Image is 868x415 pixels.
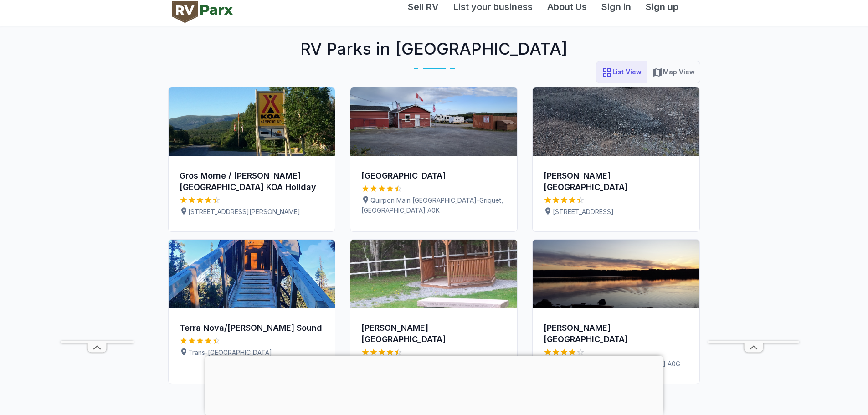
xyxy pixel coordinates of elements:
[169,87,335,156] img: Gros Morne / Norris Point KOA Holiday
[361,323,506,345] div: [PERSON_NAME][GEOGRAPHIC_DATA]
[544,170,688,193] div: [PERSON_NAME] [GEOGRAPHIC_DATA]
[708,67,799,341] iframe: Advertisement
[168,87,336,232] a: Gros Morne / Norris Point KOA HolidayGros Morne / [PERSON_NAME][GEOGRAPHIC_DATA] KOA Holiday4.5 S...
[180,323,324,334] div: Terra Nova/[PERSON_NAME] Sound
[168,239,336,384] a: Terra Nova/Newman SoundTerra Nova/[PERSON_NAME] Sound4.5 StarsTrans-[GEOGRAPHIC_DATA]
[61,67,134,341] iframe: Advertisement
[544,207,688,217] p: [STREET_ADDRESS]
[533,87,699,156] img: Harold W. Duffett Shriners RV Park
[205,356,663,413] iframe: Advertisement
[544,323,688,345] div: [PERSON_NAME][GEOGRAPHIC_DATA]
[180,348,324,358] p: Trans-[GEOGRAPHIC_DATA]
[350,240,517,308] img: Prince Edward Campgrounds & RV Park
[533,240,699,308] img: Jonathan's Pond Campground
[596,61,700,83] div: List/Map View Toggle
[350,87,517,156] img: Viking RV Park
[596,61,647,83] button: list
[647,61,700,83] button: map
[169,240,335,308] img: Terra Nova/Newman Sound
[532,87,700,232] a: Harold W. Duffett Shriners RV Park[PERSON_NAME] [GEOGRAPHIC_DATA]4.5 Stars[STREET_ADDRESS]
[161,26,708,61] h2: RV Parks in [GEOGRAPHIC_DATA]
[180,170,324,193] div: Gros Morne / [PERSON_NAME][GEOGRAPHIC_DATA] KOA Holiday
[361,195,506,215] p: Quirpon Main [GEOGRAPHIC_DATA]-Griquet, [GEOGRAPHIC_DATA] A0K
[361,170,506,182] div: [GEOGRAPHIC_DATA]
[180,207,324,217] p: [STREET_ADDRESS][PERSON_NAME]
[350,87,518,232] a: Viking RV Park[GEOGRAPHIC_DATA]4.5 StarsQuirpon Main [GEOGRAPHIC_DATA]-Griquet, [GEOGRAPHIC_DATA]...
[350,239,518,384] a: Prince Edward Campgrounds & RV Park[PERSON_NAME][GEOGRAPHIC_DATA]4.5 StarsNL-[STREET_ADDRESS]
[532,239,700,384] a: Jonathan's Pond Campground[PERSON_NAME][GEOGRAPHIC_DATA]4 StarsNL-330 Gander, [GEOGRAPHIC_DATA] A0G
